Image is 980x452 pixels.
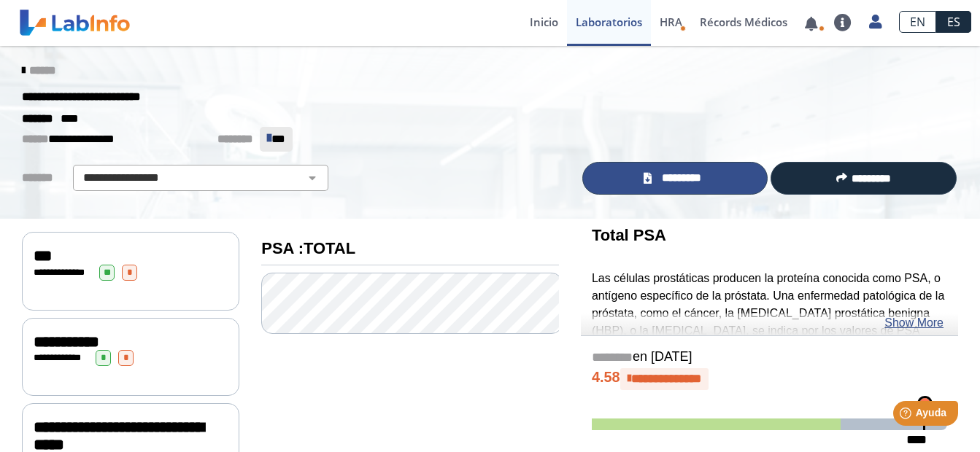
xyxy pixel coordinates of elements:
[592,226,666,244] b: Total PSA
[850,395,964,436] iframe: Help widget launcher
[660,15,682,29] span: HRA
[899,11,936,33] a: EN
[592,349,947,366] h5: en [DATE]
[884,314,944,332] a: Show More
[261,239,355,257] b: PSA :TOTAL
[592,270,947,409] p: Las células prostáticas producen la proteína conocida como PSA, o antígeno específico de la próst...
[936,11,971,33] a: ES
[592,368,947,390] h4: 4.58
